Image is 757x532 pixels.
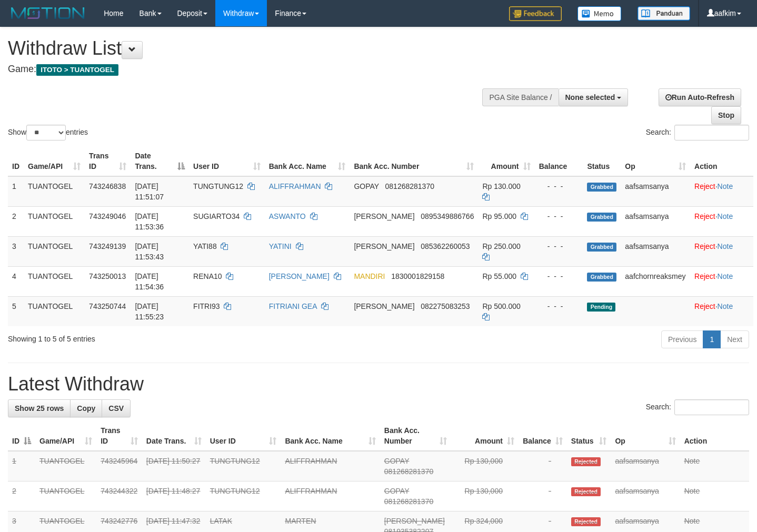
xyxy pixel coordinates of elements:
[391,272,444,280] span: Copy 1830001829158 to clipboard
[718,182,733,190] a: Note
[350,146,478,176] th: Bank Acc. Number: activate to sort column ascending
[451,451,519,481] td: Rp 130,000
[571,517,601,526] span: Rejected
[269,272,330,280] a: [PERSON_NAME]
[680,421,749,451] th: Action
[35,421,96,451] th: Game/API: activate to sort column ascending
[690,146,753,176] th: Action
[694,212,715,220] a: Reject
[690,206,753,236] td: ·
[102,399,131,417] a: CSV
[269,302,317,310] a: FITRIANI GEA
[89,302,126,310] span: 743250744
[587,183,616,192] span: Grabbed
[539,241,579,252] div: - - -
[354,302,414,310] span: [PERSON_NAME]
[587,243,616,252] span: Grabbed
[8,236,24,266] td: 3
[89,272,126,280] span: 743250013
[269,182,321,190] a: ALIFFRAHMAN
[8,206,24,236] td: 2
[265,146,350,176] th: Bank Acc. Name: activate to sort column ascending
[354,212,414,220] span: [PERSON_NAME]
[509,6,562,21] img: Feedback.jpg
[703,330,721,348] a: 1
[135,272,164,291] span: [DATE] 11:54:36
[281,421,380,451] th: Bank Acc. Name: activate to sort column ascending
[77,404,95,413] span: Copy
[8,329,307,344] div: Showing 1 to 5 of 5 entries
[694,302,715,310] a: Reject
[24,236,85,266] td: TUANTOGEL
[354,182,379,190] span: GOPAY
[354,272,385,280] span: MANDIRI
[571,487,601,496] span: Rejected
[24,176,85,207] td: TUANTOGEL
[96,481,142,511] td: 743244322
[482,242,520,250] span: Rp 250.000
[718,272,733,280] a: Note
[577,6,622,21] img: Button%20Memo.svg
[285,487,337,495] a: ALIFFRAHMAN
[621,176,690,207] td: aafsamsanya
[354,242,414,250] span: [PERSON_NAME]
[539,301,579,312] div: - - -
[85,146,131,176] th: Trans ID: activate to sort column ascending
[269,212,306,220] a: ASWANTO
[142,451,206,481] td: [DATE] 11:50:27
[684,487,700,495] a: Note
[567,421,611,451] th: Status: activate to sort column ascending
[611,421,680,451] th: Op: activate to sort column ascending
[451,421,519,451] th: Amount: activate to sort column ascending
[519,451,567,481] td: -
[684,517,700,525] a: Note
[659,88,741,106] a: Run Auto-Refresh
[621,146,690,176] th: Op: activate to sort column ascending
[8,374,749,395] h1: Latest Withdraw
[135,242,164,261] span: [DATE] 11:53:43
[718,302,733,310] a: Note
[8,451,35,481] td: 1
[269,242,292,250] a: YATINI
[193,302,220,310] span: FITRI93
[694,272,715,280] a: Reject
[690,266,753,296] td: ·
[535,146,583,176] th: Balance
[135,212,164,231] span: [DATE] 11:53:36
[36,64,118,76] span: ITOTO > TUANTOGEL
[478,146,534,176] th: Amount: activate to sort column ascending
[621,266,690,296] td: aafchornreaksmey
[8,5,88,21] img: MOTION_logo.png
[638,6,690,21] img: panduan.png
[690,236,753,266] td: ·
[285,457,337,465] a: ALIFFRAHMAN
[571,457,601,466] span: Rejected
[519,481,567,511] td: -
[193,272,222,280] span: RENA10
[385,182,434,190] span: Copy 081268281370 to clipboard
[8,64,494,75] h4: Game:
[421,212,474,220] span: Copy 0895349886766 to clipboard
[285,517,316,525] a: MARTEN
[8,146,24,176] th: ID
[674,399,749,415] input: Search:
[583,146,621,176] th: Status
[8,421,35,451] th: ID: activate to sort column descending
[193,242,217,250] span: YATI88
[8,481,35,511] td: 2
[565,93,615,102] span: None selected
[711,106,741,124] a: Stop
[384,457,409,465] span: GOPAY
[674,125,749,140] input: Search:
[482,302,520,310] span: Rp 500.000
[8,176,24,207] td: 1
[189,146,265,176] th: User ID: activate to sort column ascending
[108,404,124,413] span: CSV
[89,182,126,190] span: 743246838
[8,266,24,296] td: 4
[611,481,680,511] td: aafsamsanya
[8,38,494,59] h1: Withdraw List
[135,182,164,201] span: [DATE] 11:51:07
[35,481,96,511] td: TUANTOGEL
[482,88,558,106] div: PGA Site Balance /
